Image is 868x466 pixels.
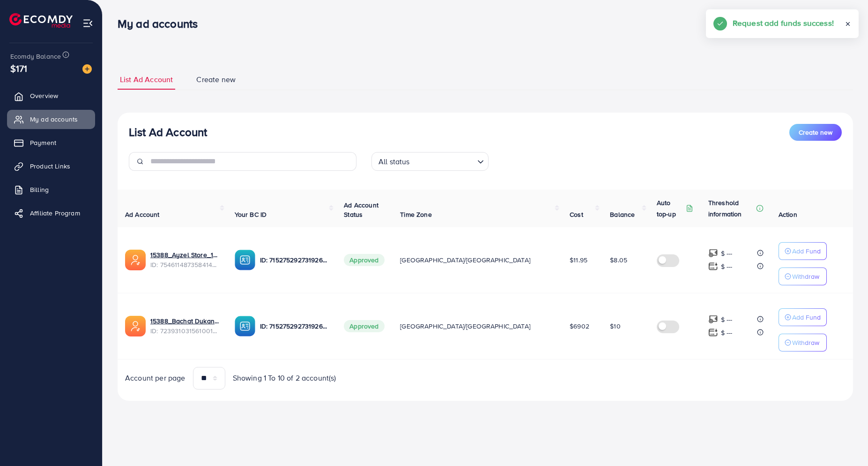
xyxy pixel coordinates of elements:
[260,254,329,266] p: ID: 7152752927319261185
[721,261,733,272] p: $ ---
[779,210,797,219] span: Action
[30,115,78,124] span: My ad accounts
[779,242,827,260] button: Add Fund
[82,64,92,74] img: image
[792,337,819,348] p: Withdraw
[196,74,236,85] span: Create new
[30,91,58,100] span: Overview
[7,157,95,176] a: Product Links
[789,124,842,141] button: Create new
[7,133,95,152] a: Payment
[377,155,412,168] span: All status
[9,13,73,28] img: logo
[10,52,61,61] span: Ecomdy Balance
[657,197,684,220] p: Auto top-up
[733,17,834,29] h5: Request add funds success!
[150,250,220,260] a: 15388_Ayzel Store_1756966831995
[708,261,718,271] img: top-up amount
[570,255,587,265] span: $11.95
[150,260,220,269] span: ID: 7546114873584140304
[721,314,733,325] p: $ ---
[610,210,635,219] span: Balance
[721,327,733,338] p: $ ---
[708,248,718,258] img: top-up amount
[610,255,627,265] span: $8.05
[799,128,832,137] span: Create new
[10,61,28,75] span: $171
[118,17,205,31] h3: My ad accounts
[400,255,530,265] span: [GEOGRAPHIC_DATA]/[GEOGRAPHIC_DATA]
[150,250,220,269] div: <span class='underline'>15388_Ayzel Store_1756966831995</span></br>7546114873584140304
[779,334,827,351] button: Withdraw
[235,316,255,336] img: ic-ba-acc.ded83a64.svg
[150,316,220,326] a: 15388_Bachat Dukan Adaccount_1685533292066
[708,197,754,220] p: Threshold information
[344,254,384,266] span: Approved
[125,316,146,336] img: ic-ads-acc.e4c84228.svg
[828,424,861,459] iframe: Chat
[82,18,93,29] img: menu
[7,110,95,129] a: My ad accounts
[792,312,821,323] p: Add Fund
[7,180,95,199] a: Billing
[400,321,530,331] span: [GEOGRAPHIC_DATA]/[GEOGRAPHIC_DATA]
[129,125,207,139] h3: List Ad Account
[30,161,70,171] span: Product Links
[30,208,80,218] span: Affiliate Program
[150,316,220,336] div: <span class='underline'>15388_Bachat Dukan Adaccount_1685533292066</span></br>7239310315610013697
[570,210,583,219] span: Cost
[708,314,718,324] img: top-up amount
[7,204,95,222] a: Affiliate Program
[150,326,220,336] span: ID: 7239310315610013697
[570,321,589,331] span: $6902
[413,153,474,168] input: Search for option
[235,210,267,219] span: Your BC ID
[610,321,620,331] span: $10
[344,200,378,219] span: Ad Account Status
[125,250,146,270] img: ic-ads-acc.e4c84228.svg
[30,185,49,194] span: Billing
[120,74,173,85] span: List Ad Account
[371,152,489,171] div: Search for option
[721,248,733,259] p: $ ---
[125,210,160,219] span: Ad Account
[779,267,827,285] button: Withdraw
[792,271,819,282] p: Withdraw
[30,138,56,147] span: Payment
[125,373,185,383] span: Account per page
[792,245,821,257] p: Add Fund
[344,320,384,332] span: Approved
[779,308,827,326] button: Add Fund
[233,373,336,383] span: Showing 1 To 10 of 2 account(s)
[400,210,431,219] span: Time Zone
[235,250,255,270] img: ic-ba-acc.ded83a64.svg
[7,86,95,105] a: Overview
[708,328,718,337] img: top-up amount
[260,321,329,332] p: ID: 7152752927319261185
